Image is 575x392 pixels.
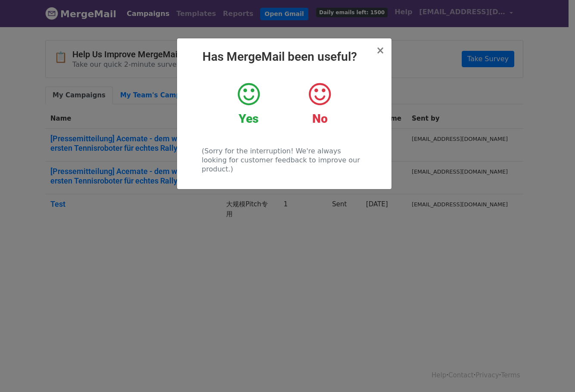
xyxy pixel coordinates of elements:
iframe: Chat Widget [532,351,575,392]
h2: Has MergeMail been useful? [184,50,385,64]
span: × [376,44,385,56]
button: Close [376,45,385,56]
a: Yes [220,81,278,126]
strong: Yes [239,112,258,126]
a: No [291,81,349,126]
strong: No [312,112,328,126]
p: (Sorry for the interruption! We're always looking for customer feedback to improve our product.) [202,146,367,174]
